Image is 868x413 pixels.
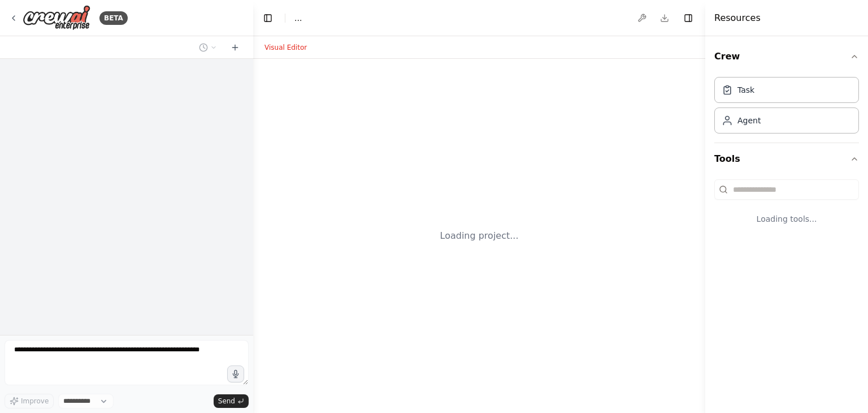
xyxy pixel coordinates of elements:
[258,41,314,54] button: Visual Editor
[714,143,859,175] button: Tools
[99,11,128,25] div: BETA
[194,41,222,54] button: Switch to previous chat
[214,394,249,408] button: Send
[737,115,761,126] div: Agent
[5,394,54,408] button: Improve
[714,41,859,72] button: Crew
[23,5,90,31] img: Logo
[294,12,302,24] nav: breadcrumb
[218,397,235,406] span: Send
[260,10,276,26] button: Hide left sidebar
[714,72,859,143] div: Crew
[227,365,244,382] button: Click to speak your automation idea
[294,12,302,24] span: ...
[714,204,859,234] div: Loading tools...
[714,175,859,243] div: Tools
[680,10,696,26] button: Hide right sidebar
[737,84,754,96] div: Task
[21,397,49,406] span: Improve
[714,11,761,25] h4: Resources
[440,229,519,243] div: Loading project...
[226,41,244,54] button: Start a new chat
